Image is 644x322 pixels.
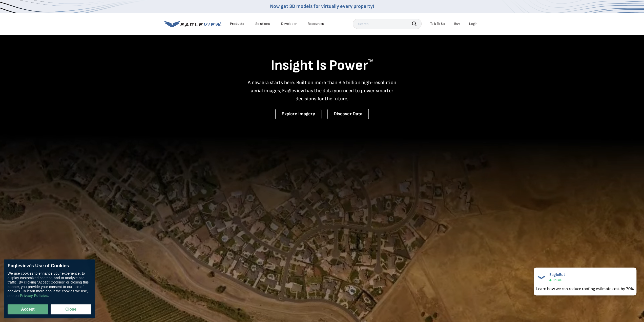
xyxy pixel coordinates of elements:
a: Explore Imagery [275,109,321,119]
sup: TM [368,59,373,63]
div: Eagleview’s Use of Cookies [8,263,91,269]
div: Solutions [255,22,270,26]
div: We use cookies to enhance your experience, to display customized content, and to analyze site tra... [8,271,91,298]
input: Search [353,19,422,29]
a: Discover Data [327,109,369,119]
div: Talk To Us [430,22,445,26]
a: Privacy Policies [20,294,48,298]
p: A new era starts here. Built on more than 3.5 billion high-resolution aerial images, Eagleview ha... [245,79,400,103]
div: Products [230,22,244,26]
div: Learn how we can reduce roofing estimate cost by 70% [536,286,634,292]
span: Online [553,278,562,282]
div: Login [469,22,477,26]
button: Close [51,304,91,314]
h1: Insight Is Power [164,57,480,74]
a: Buy [454,22,460,26]
div: Resources [308,22,324,26]
a: Now get 3D models for virtually every property! [270,3,374,9]
img: EagleBot [536,272,546,282]
a: Developer [281,22,297,26]
span: EagleBot [549,272,565,277]
button: Accept [8,304,48,314]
